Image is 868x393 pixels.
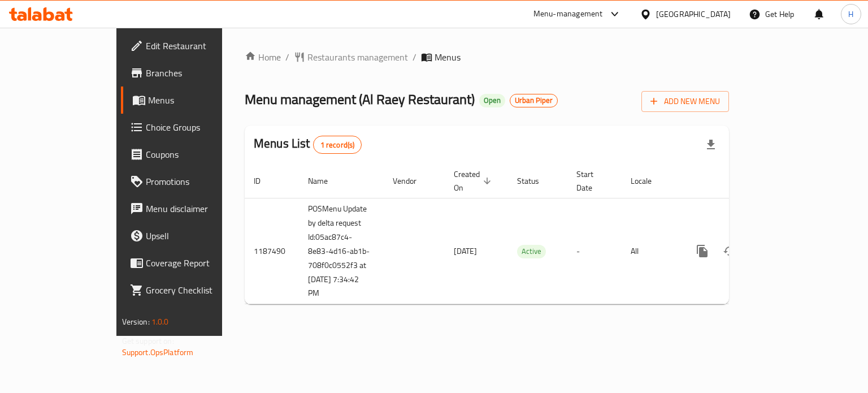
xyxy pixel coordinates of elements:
[146,283,253,297] span: Grocery Checklist
[393,174,431,188] span: Vendor
[716,237,743,265] button: Change Status
[294,50,408,64] a: Restaurants management
[121,249,262,277] a: Coverage Report
[121,32,262,59] a: Edit Restaurant
[146,66,253,80] span: Branches
[121,277,262,304] a: Grocery Checklist
[121,87,262,114] a: Menus
[148,93,253,107] span: Menus
[121,168,262,195] a: Promotions
[576,167,608,195] span: Start Date
[299,198,384,304] td: POSMenu Update by delta request Id:05ac87c4-8e83-4d16-ab1b-708f0c0552f3 at [DATE] 7:34:42 PM
[689,237,716,265] button: more
[533,7,603,21] div: Menu-management
[622,198,680,304] td: All
[656,8,731,20] div: [GEOGRAPHIC_DATA]
[121,222,262,249] a: Upsell
[413,50,416,64] li: /
[567,198,622,304] td: -
[479,96,505,105] span: Open
[641,91,729,112] button: Add New Menu
[121,141,262,168] a: Coupons
[245,50,281,64] a: Home
[245,87,475,112] span: Menu management ( Al Raey Restaurant )
[122,314,150,329] span: Version:
[479,94,505,107] div: Open
[435,50,461,64] span: Menus
[245,50,729,64] nav: breadcrumb
[517,245,546,258] span: Active
[454,167,494,195] span: Created On
[848,8,853,20] span: H
[254,135,362,154] h2: Menus List
[254,174,275,188] span: ID
[151,314,169,329] span: 1.0.0
[454,244,477,258] span: [DATE]
[631,174,666,188] span: Locale
[313,136,362,154] div: Total records count
[121,195,262,222] a: Menu disclaimer
[517,245,546,258] div: Active
[245,164,806,305] table: enhanced table
[650,94,720,109] span: Add New Menu
[307,50,408,64] span: Restaurants management
[314,140,362,150] span: 1 record(s)
[146,202,253,215] span: Menu disclaimer
[146,120,253,134] span: Choice Groups
[697,131,724,158] div: Export file
[146,175,253,188] span: Promotions
[285,50,289,64] li: /
[680,164,806,198] th: Actions
[308,174,342,188] span: Name
[245,198,299,304] td: 1187490
[122,345,194,360] a: Support.OpsPlatform
[146,229,253,243] span: Upsell
[121,59,262,87] a: Branches
[146,148,253,161] span: Coupons
[517,174,554,188] span: Status
[146,39,253,53] span: Edit Restaurant
[121,114,262,141] a: Choice Groups
[146,256,253,270] span: Coverage Report
[122,334,174,348] span: Get support on:
[510,96,557,105] span: Urban Piper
